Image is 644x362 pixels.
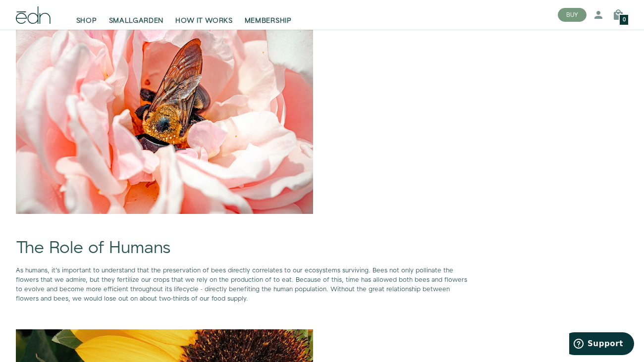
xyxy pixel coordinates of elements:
span: HOW IT WORKS [175,16,232,26]
iframe: Opens a widget where you can find more information [569,332,634,357]
a: SMALLGARDEN [103,4,170,26]
span: SHOP [76,16,97,26]
span: SMALLGARDEN [109,16,164,26]
span: As humans, it's important to understand that the preservation of bees directly correlates to our ... [16,266,467,304]
a: HOW IT WORKS [169,4,238,26]
a: MEMBERSHIP [239,4,298,26]
h1: The Role of Humans [16,239,474,258]
a: SHOP [70,4,103,26]
span: 0 [623,17,626,23]
button: BUY [558,8,587,22]
span: MEMBERSHIP [245,16,292,26]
